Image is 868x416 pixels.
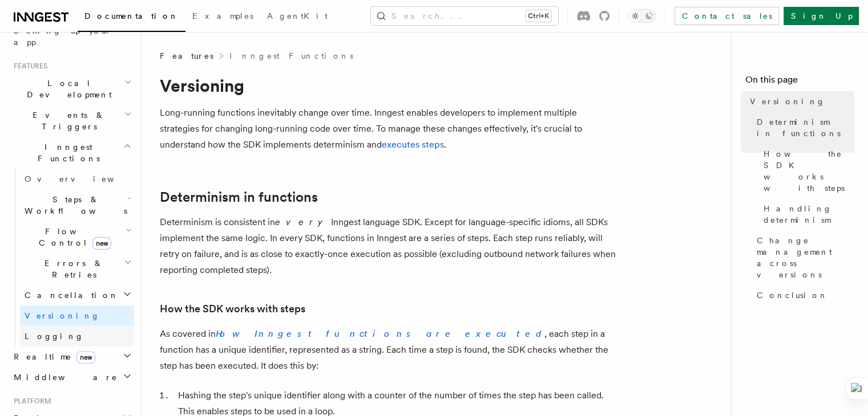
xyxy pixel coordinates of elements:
button: Errors & Retries [20,253,134,285]
span: Examples [192,11,253,21]
span: new [76,351,95,364]
kbd: Ctrl+K [526,10,551,22]
span: Flow Control [20,226,126,248]
p: Long-running functions inevitably change over time. Inngest enables developers to implement multi... [160,105,616,153]
button: Inngest Functions [9,137,134,169]
a: Examples [185,3,260,31]
span: Features [160,50,213,62]
a: Sign Up [784,7,859,25]
span: Realtime [9,351,95,362]
span: Platform [9,397,51,406]
a: How Inngest functions are executed [216,328,544,339]
a: Change management across versions [752,230,854,285]
span: Local Development [9,78,124,100]
a: Conclusion [752,285,854,305]
span: Versioning [750,96,825,107]
p: Determinism is consistent in Inngest language SDK. Except for language-specific idioms, all SDKs ... [160,214,616,278]
span: AgentKit [267,11,328,21]
div: Inngest Functions [9,169,134,346]
a: Overview [20,169,134,189]
button: Toggle dark mode [628,9,656,23]
h1: Versioning [160,75,616,96]
a: Handling determinism [759,198,854,230]
span: Overview [25,174,142,183]
span: How the SDK works with steps [764,148,854,194]
a: Versioning [745,91,854,112]
a: Determinism in functions [160,189,318,205]
span: Conclusion [757,289,828,301]
a: Versioning [20,305,134,326]
button: Local Development [9,73,134,105]
span: Events & Triggers [9,109,124,132]
span: Handling determinism [764,203,854,226]
span: Errors & Retries [20,258,124,280]
button: Cancellation [20,285,134,305]
span: Versioning [25,311,100,320]
button: Realtimenew [9,346,134,367]
span: Documentation [84,11,179,21]
span: new [92,237,111,250]
a: Logging [20,326,134,346]
a: Determinism in functions [752,112,854,144]
span: Middleware [9,372,118,383]
a: AgentKit [260,3,334,31]
a: How the SDK works with steps [160,301,305,317]
button: Events & Triggers [9,105,134,137]
span: Determinism in functions [757,116,854,139]
span: Steps & Workflows [20,194,127,217]
span: Inngest Functions [9,141,123,164]
a: Contact sales [675,7,779,25]
p: As covered in , each step in a function has a unique identifier, represented as a string. Each ti... [160,326,616,374]
button: Flow Controlnew [20,221,134,253]
span: Change management across versions [757,235,854,280]
a: Documentation [78,3,185,32]
span: Cancellation [20,289,119,301]
h4: On this page [745,73,854,91]
a: Inngest Functions [229,50,353,62]
a: executes steps [382,139,444,150]
button: Search...Ctrl+K [371,7,558,25]
span: Logging [25,332,84,341]
a: Setting up your app [9,21,134,52]
span: Features [9,62,47,71]
a: How the SDK works with steps [759,144,854,198]
button: Middleware [9,367,134,388]
button: Steps & Workflows [20,189,134,221]
em: every [275,217,331,227]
